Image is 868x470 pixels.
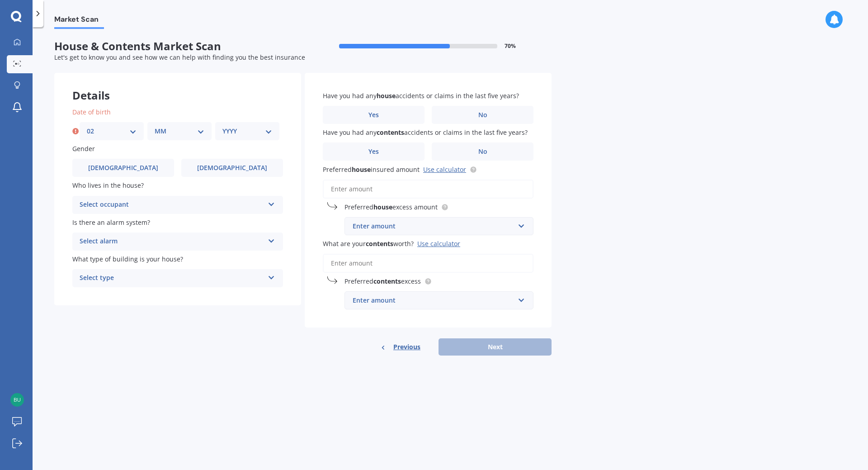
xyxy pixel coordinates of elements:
b: contents [377,128,404,137]
span: Have you had any accidents or claims in the last five years? [323,91,519,100]
a: Use calculator [423,165,466,174]
span: What are your worth? [323,239,414,248]
span: [DEMOGRAPHIC_DATA] [197,164,267,172]
b: house [352,165,371,174]
span: Is there an alarm system? [72,218,150,227]
span: Who lives in the house? [72,181,144,190]
div: Enter amount [353,295,514,305]
span: Yes [368,111,379,119]
span: [DEMOGRAPHIC_DATA] [88,164,158,172]
div: Enter amount [353,221,514,231]
span: Gender [72,144,95,153]
b: house [377,91,396,100]
b: house [373,203,392,211]
img: e6d3c734f547d5f66d18b6572bbdf6ba [10,393,24,407]
span: Preferred excess amount [344,203,438,211]
span: Yes [368,148,379,156]
div: Select alarm [80,236,264,247]
span: Preferred excess [344,277,421,285]
div: Use calculator [417,239,460,248]
span: No [478,148,487,156]
div: Select type [80,273,264,284]
span: What type of building is your house? [72,255,183,263]
input: Enter amount [323,254,533,273]
span: Previous [393,340,420,354]
div: Select occupant [80,199,264,210]
span: No [478,111,487,119]
span: Let's get to know you and see how we can help with finding you the best insurance [54,53,305,62]
span: House & Contents Market Scan [54,40,303,53]
b: contents [373,277,401,285]
b: contents [366,239,393,248]
span: Preferred insured amount [323,165,420,174]
span: 70 % [505,43,516,49]
div: Details [54,73,301,100]
input: Enter amount [323,180,533,199]
span: Market Scan [54,15,104,27]
span: Date of birth [72,108,111,116]
span: Have you had any accidents or claims in the last five years? [323,128,528,137]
